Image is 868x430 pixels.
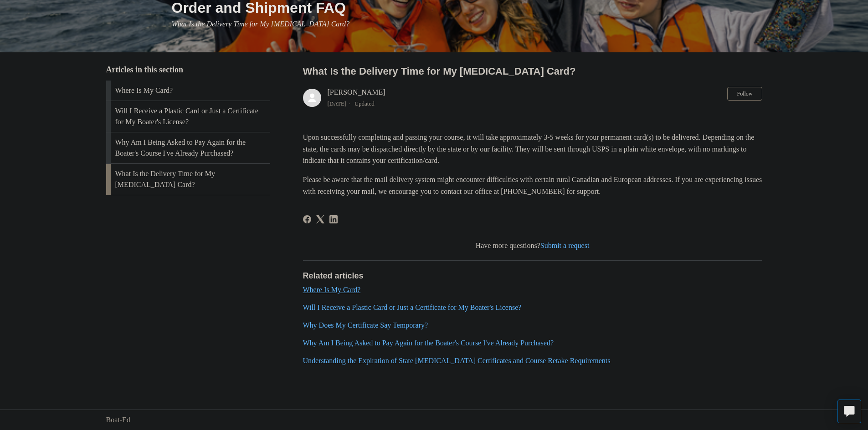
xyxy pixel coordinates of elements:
[329,215,338,223] svg: Share this page on LinkedIn
[303,64,762,79] h2: What Is the Delivery Time for My Boating Card?
[540,242,590,249] a: Submit a request
[303,132,762,167] p: Upon successfully completing and passing your course, it will take approximately 3-5 weeks for yo...
[106,164,270,195] a: What Is the Delivery Time for My [MEDICAL_DATA] Card?
[329,215,338,223] a: LinkedIn
[106,415,130,425] a: Boat-Ed
[328,100,347,107] time: 05/09/2024, 13:28
[106,81,270,101] a: Where Is My Card?
[316,215,324,223] a: X Corp
[303,321,428,329] a: Why Does My Certificate Say Temporary?
[106,132,270,163] a: Why Am I Being Asked to Pay Again for the Boater's Course I've Already Purchased?
[316,215,324,223] svg: Share this page on X Corp
[303,339,554,347] a: Why Am I Being Asked to Pay Again for the Boater's Course I've Already Purchased?
[303,240,762,251] div: Have more questions?
[303,304,522,311] a: Will I Receive a Plastic Card or Just a Certificate for My Boater's License?
[303,174,762,197] p: Please be aware that the mail delivery system might encounter difficulties with certain rural Can...
[303,270,762,282] h2: Related articles
[303,286,361,293] a: Where Is My Card?
[106,101,270,132] a: Will I Receive a Plastic Card or Just a Certificate for My Boater's License?
[354,100,375,107] li: Updated
[303,215,311,223] a: Facebook
[328,87,385,109] div: [PERSON_NAME]
[172,20,349,28] span: What Is the Delivery Time for My [MEDICAL_DATA] Card?
[837,400,861,423] button: Live chat
[303,357,611,364] a: Understanding the Expiration of State [MEDICAL_DATA] Certificates and Course Retake Requirements
[106,65,183,74] span: Articles in this section
[727,87,762,101] button: Follow Article
[303,215,311,223] svg: Share this page on Facebook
